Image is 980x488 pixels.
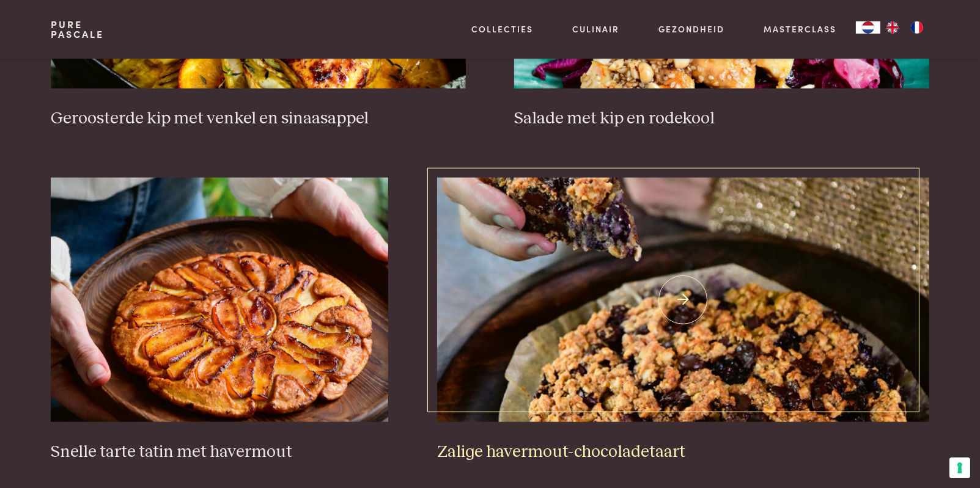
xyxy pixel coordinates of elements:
a: Gezondheid [658,23,724,35]
h3: Zalige havermout-chocoladetaart [437,442,929,463]
h3: Salade met kip en rodekool [514,108,929,129]
h3: Snelle tarte tatin met havermout [51,442,388,463]
button: Uw voorkeuren voor toestemming voor trackingtechnologieën [949,457,970,478]
a: PurePascale [51,20,104,39]
a: Masterclass [764,23,836,35]
a: EN [880,21,905,34]
div: Language [856,21,880,34]
a: NL [856,21,880,34]
img: Snelle tarte tatin met havermout [51,178,388,422]
ul: Language list [880,21,929,34]
a: Snelle tarte tatin met havermout Snelle tarte tatin met havermout [51,178,388,462]
aside: Language selected: Nederlands [856,21,929,34]
a: Collecties [472,23,534,35]
a: Zalige havermout-chocoladetaart Zalige havermout-chocoladetaart [437,178,929,462]
a: Culinair [572,23,619,35]
img: Zalige havermout-chocoladetaart [437,178,929,422]
h3: Geroosterde kip met venkel en sinaasappel [51,108,465,129]
a: FR [905,21,929,34]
